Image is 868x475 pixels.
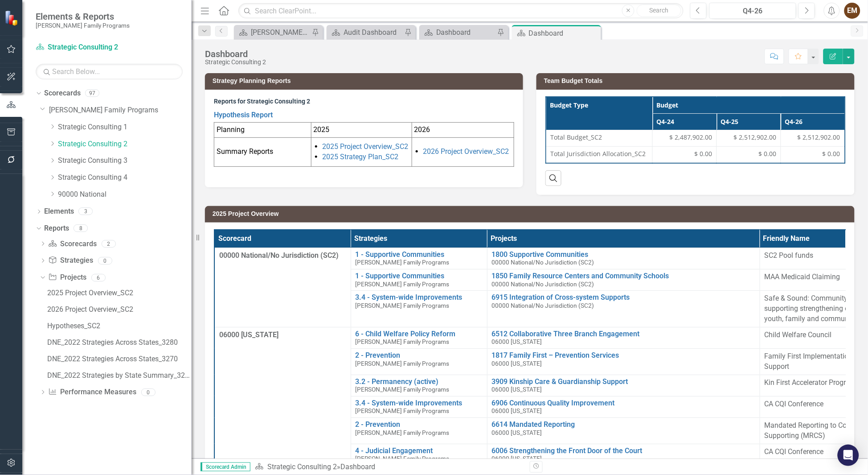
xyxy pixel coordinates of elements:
td: Double-Click to Edit Right Click for Context Menu [351,248,487,269]
span: $ 2,512,902.00 [733,133,776,142]
a: 6614 Mandated Reporting [492,421,755,429]
button: Q4-26 [709,3,796,19]
span: 06000 [US_STATE] [492,338,542,345]
td: Double-Click to Edit Right Click for Context Menu [487,348,760,375]
td: 2026 [412,123,514,138]
a: Projects [48,273,86,283]
span: CA CQI Conference [765,447,824,456]
div: Dashboard [436,27,495,38]
span: 06000 [US_STATE] [219,330,278,339]
td: Double-Click to Edit Right Click for Context Menu [487,248,760,269]
div: 8 [74,224,88,232]
div: [PERSON_NAME] Overview [251,27,310,38]
a: 3909 Kinship Care & Guardianship Support [492,378,755,386]
a: 6512 Collaborative Three Branch Engagement [492,330,755,338]
td: Double-Click to Edit Right Click for Context Menu [351,396,487,417]
td: Double-Click to Edit Right Click for Context Menu [351,291,487,327]
a: DNE_2022 Strategies Across States_3280 [45,335,192,350]
a: Dashboard [422,27,495,38]
span: Total Budget_SC2 [551,133,648,142]
strong: Reports for Strategic Consulting 2 [214,98,310,105]
div: Hypotheses_SC2 [47,322,192,330]
a: [PERSON_NAME] Overview [236,27,310,38]
td: Planning [214,123,311,138]
div: 6 [91,274,106,281]
div: 3 [78,208,93,215]
p: Summary Reports [217,147,309,157]
a: Elements [44,207,74,217]
div: Dashboard [529,28,599,39]
span: [PERSON_NAME] Family Programs [356,360,450,367]
span: [PERSON_NAME] Family Programs [356,429,450,436]
div: 2 [102,240,116,248]
div: DNE_2022 Strategies Across States_3270 [47,355,192,363]
div: 97 [85,90,99,97]
span: 06000 [US_STATE] [492,455,542,462]
span: [PERSON_NAME] Family Programs [356,281,450,288]
span: $ 2,512,902.00 [798,133,840,142]
small: [PERSON_NAME] Family Programs [36,22,130,29]
span: [PERSON_NAME] Family Programs [356,407,450,414]
span: CA CQI Conference [765,400,824,408]
span: Child Welfare Council [765,330,832,339]
a: Strategic Consulting 2 [58,139,192,149]
td: Double-Click to Edit Right Click for Context Menu [487,418,760,444]
span: $ 0.00 [758,149,776,158]
a: Scorecards [44,88,81,99]
span: Search [650,7,669,14]
span: 06000 [US_STATE] [492,360,542,367]
a: Strategic Consulting 2 [267,463,337,471]
input: Search ClearPoint... [238,3,684,19]
a: 2026 Project Overview_SC2 [45,302,192,317]
h3: Strategy Planning Reports [213,78,519,84]
a: 3.4 - System-wide Improvements [356,293,483,302]
a: Strategic Consulting 3 [58,156,192,166]
span: 00000 National/No Jurisdiction (SC2) [492,259,594,266]
a: 6 - Child Welfare Policy Reform [356,330,483,338]
span: $ 0.00 [823,149,840,158]
div: Strategic Consulting 2 [205,59,266,66]
a: 6915 Integration of Cross-system Supports [492,293,755,302]
span: Elements & Reports [36,11,130,22]
img: ClearPoint Strategy [4,10,20,25]
input: Search Below... [36,64,183,79]
span: MAA Medicaid Claiming [765,273,840,281]
td: Double-Click to Edit Right Click for Context Menu [487,444,760,465]
span: 00000 National/No Jurisdiction (SC2) [492,302,594,309]
td: Double-Click to Edit Right Click for Context Menu [351,348,487,375]
a: 2 - Prevention [356,421,483,429]
a: Strategic Consulting 1 [58,122,192,132]
a: 2 - Prevention [356,351,483,359]
a: 2025 Project Overview_SC2 [323,142,409,151]
div: 2025 Project Overview_SC2 [47,289,192,297]
a: DNE_2022 Strategies Across States_3270 [45,352,192,366]
span: $ 2,487,902.00 [669,133,712,142]
div: » [255,462,523,472]
a: 4 - Judicial Engagement [356,447,483,455]
td: Double-Click to Edit Right Click for Context Menu [351,444,487,465]
div: 0 [98,257,112,264]
a: 6006 Strengthening the Front Door of the Court [492,447,755,455]
button: EM [844,3,860,19]
td: Double-Click to Edit Right Click for Context Menu [351,375,487,396]
td: Double-Click to Edit Right Click for Context Menu [351,269,487,291]
a: 1817 Family First – Prevention Services [492,351,755,359]
span: SC2 Pool funds [765,251,814,260]
td: Double-Click to Edit Right Click for Context Menu [351,418,487,444]
a: Performance Measures [48,387,136,397]
span: 00000 National/No Jurisdiction (SC2) [492,281,594,288]
button: Search [637,4,681,17]
span: [PERSON_NAME] Family Programs [356,455,450,462]
a: Hypotheses_SC2 [45,319,192,333]
a: 90000 National [58,190,192,200]
td: Double-Click to Edit Right Click for Context Menu [351,327,487,348]
td: Double-Click to Edit Right Click for Context Menu [487,327,760,348]
a: Audit Dashboard [329,27,402,38]
a: 2026 Project Overview_SC2 [423,147,509,156]
a: 3.2 - Permanency (active) [356,378,483,386]
a: 1 - Supportive Communities [356,272,483,280]
a: [PERSON_NAME] Family Programs [49,105,192,116]
span: [PERSON_NAME] Family Programs [356,338,450,345]
span: Scorecard Admin [201,463,250,471]
div: Dashboard [205,49,266,59]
